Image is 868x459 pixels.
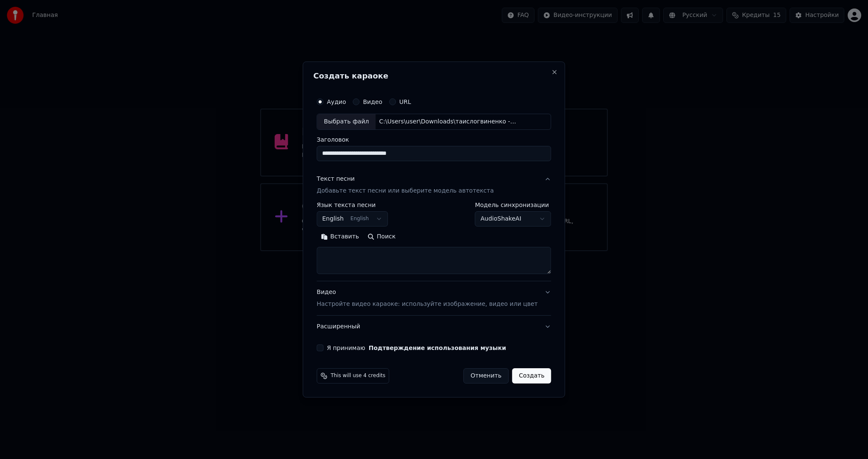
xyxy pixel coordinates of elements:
[327,345,506,351] label: Я принимаю
[317,168,551,202] button: Текст песниДобавьте текст песни или выберите модель автотекста
[317,114,376,129] div: Выбрать файл
[399,99,411,105] label: URL
[317,202,551,281] div: Текст песниДобавьте текст песни или выберите модель автотекста
[463,368,509,383] button: Отменить
[317,288,537,308] div: Видео
[317,202,388,208] label: Язык текста песни
[363,99,382,105] label: Видео
[313,72,554,80] h2: Создать караоке
[317,300,537,308] p: Настройте видео караоке: используйте изображение, видео или цвет
[317,230,363,243] button: Вставить
[376,118,520,126] div: C:\Users\user\Downloads\таислогвиненко - До Хеппи-энда.mp3
[317,137,551,143] label: Заголовок
[327,99,346,105] label: Аудио
[512,368,551,383] button: Создать
[317,175,355,183] div: Текст песни
[475,202,551,208] label: Модель синхронизации
[363,230,400,243] button: Поиск
[331,372,385,379] span: This will use 4 credits
[317,187,494,195] p: Добавьте текст песни или выберите модель автотекста
[317,281,551,315] button: ВидеоНастройте видео караоке: используйте изображение, видео или цвет
[317,316,551,338] button: Расширенный
[369,345,506,351] button: Я принимаю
